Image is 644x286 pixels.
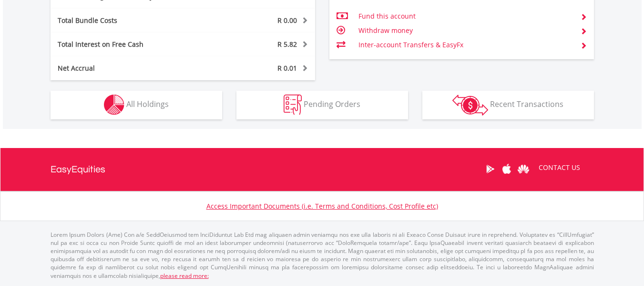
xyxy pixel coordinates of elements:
p: Lorem Ipsum Dolors (Ame) Con a/e SeddOeiusmod tem InciDiduntut Lab Etd mag aliquaen admin veniamq... [51,231,594,280]
td: Inter-account Transfers & EasyFx [358,38,572,52]
div: Total Bundle Costs [51,16,205,25]
span: R 0.00 [277,16,297,25]
a: Huawei [515,154,532,184]
a: EasyEquities [51,148,105,191]
td: Fund this account [358,9,572,23]
img: holdings-wht.png [104,95,124,115]
img: pending_instructions-wht.png [284,95,302,115]
a: Access Important Documents (i.e. Terms and Conditions, Cost Profile etc) [206,201,438,211]
span: Pending Orders [304,99,360,109]
a: Apple [499,154,515,184]
span: All Holdings [126,99,169,109]
button: All Holdings [51,91,222,119]
img: transactions-zar-wht.png [452,95,488,116]
div: Net Accrual [51,64,205,73]
a: CONTACT US [532,154,587,181]
button: Recent Transactions [422,91,594,119]
a: Google Play [482,154,499,184]
button: Pending Orders [236,91,408,119]
div: Total Interest on Free Cash [51,40,205,49]
span: R 5.82 [277,40,297,49]
td: Withdraw money [358,23,572,38]
a: please read more: [160,272,209,280]
span: Recent Transactions [490,99,563,109]
span: R 0.01 [277,64,297,73]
